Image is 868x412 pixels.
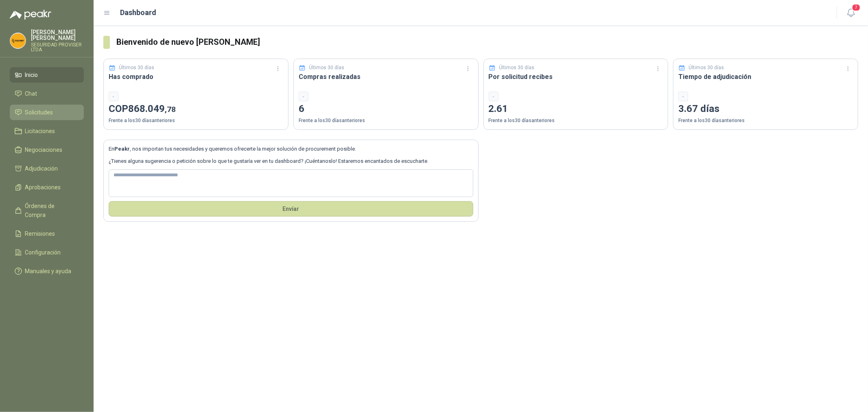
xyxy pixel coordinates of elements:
[10,33,26,48] img: Company Logo
[499,64,534,72] p: Últimos 30 días
[10,142,84,158] a: Negociaciones
[10,226,84,241] a: Remisiones
[109,201,473,217] button: Envíar
[489,101,663,117] p: 2.61
[120,7,157,18] h1: Dashboard
[25,202,76,219] span: Órdenes de Compra
[309,64,344,72] p: Últimos 30 días
[678,72,853,82] h3: Tiempo de adjudicación
[10,245,84,260] a: Configuración
[116,36,858,48] h3: Bienvenido de nuevo [PERSON_NAME]
[109,92,118,101] div: -
[25,267,72,276] span: Manuales y ayuda
[489,92,498,101] div: -
[10,105,84,120] a: Solicitudes
[299,101,473,117] p: 6
[114,146,130,152] b: Peakr
[10,198,84,223] a: Órdenes de Compra
[25,229,55,238] span: Remisiones
[25,145,63,154] span: Negociaciones
[10,67,84,83] a: Inicio
[10,180,84,195] a: Aprobaciones
[299,72,473,82] h3: Compras realizadas
[678,101,853,117] p: 3.67 días
[119,64,155,72] p: Últimos 30 días
[489,117,663,125] p: Frente a los 30 días anteriores
[10,10,51,20] img: Logo peakr
[299,117,473,125] p: Frente a los 30 días anteriores
[25,108,53,117] span: Solicitudes
[678,92,688,101] div: -
[25,183,61,192] span: Aprobaciones
[25,248,61,257] span: Configuración
[25,89,37,98] span: Chat
[10,86,84,101] a: Chat
[109,101,283,117] p: COP
[10,161,84,176] a: Adjudicación
[844,6,858,20] button: 7
[299,92,308,101] div: -
[25,70,38,79] span: Inicio
[25,164,58,173] span: Adjudicación
[165,105,176,114] span: ,78
[489,72,663,82] h3: Por solicitud recibes
[25,127,55,136] span: Licitaciones
[109,157,473,165] p: ¿Tienes alguna sugerencia o petición sobre lo que te gustaría ver en tu dashboard? ¡Cuéntanoslo! ...
[678,117,853,125] p: Frente a los 30 días anteriores
[109,117,283,125] p: Frente a los 30 días anteriores
[31,42,84,52] p: SEGURIDAD PROVISER LTDA
[10,263,84,279] a: Manuales y ayuda
[128,103,176,114] span: 868.049
[109,72,283,82] h3: Has comprado
[689,64,724,72] p: Últimos 30 días
[852,4,861,11] span: 7
[31,29,84,41] p: [PERSON_NAME] [PERSON_NAME]
[10,123,84,139] a: Licitaciones
[109,145,473,153] p: En , nos importan tus necesidades y queremos ofrecerte la mejor solución de procurement posible.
